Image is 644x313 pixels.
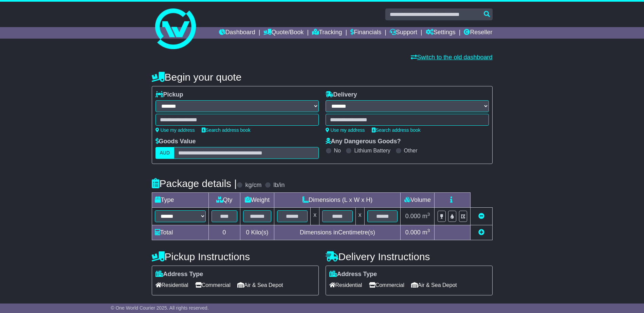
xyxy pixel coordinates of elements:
[390,27,417,39] a: Support
[273,182,284,189] label: lb/in
[405,229,421,236] span: 0.000
[237,280,283,290] span: Air & Sea Depot
[152,193,208,208] td: Type
[404,147,418,154] label: Other
[478,229,484,236] a: Add new item
[405,213,421,220] span: 0.000
[426,27,456,39] a: Settings
[245,182,261,189] label: kg/cm
[355,208,364,225] td: x
[422,213,430,220] span: m
[263,27,303,39] a: Quote/Book
[464,27,492,39] a: Reseller
[312,27,342,39] a: Tracking
[155,280,188,290] span: Residential
[195,280,231,290] span: Commercial
[329,280,362,290] span: Residential
[155,91,183,99] label: Pickup
[326,251,493,262] h4: Delivery Instructions
[111,305,209,311] span: © One World Courier 2025. All rights reserved.
[274,193,401,208] td: Dimensions (L x W x H)
[427,228,430,233] sup: 3
[326,127,365,133] a: Use my address
[354,147,390,154] label: Lithium Battery
[152,178,237,189] h4: Package details |
[411,280,457,290] span: Air & Sea Depot
[152,225,208,240] td: Total
[240,225,274,240] td: Kilo(s)
[240,193,274,208] td: Weight
[372,127,421,133] a: Search address book
[311,208,319,225] td: x
[208,225,240,240] td: 0
[350,27,381,39] a: Financials
[152,251,319,262] h4: Pickup Instructions
[369,280,404,290] span: Commercial
[329,271,377,278] label: Address Type
[152,71,493,83] h4: Begin your quote
[155,147,174,159] label: AUD
[422,229,430,236] span: m
[326,91,357,99] label: Delivery
[478,213,484,220] a: Remove this item
[155,138,196,145] label: Goods Value
[155,271,203,278] label: Address Type
[202,127,251,133] a: Search address book
[411,54,492,61] a: Switch to the old dashboard
[208,193,240,208] td: Qty
[274,225,401,240] td: Dimensions in Centimetre(s)
[334,147,341,154] label: No
[427,212,430,217] sup: 3
[219,27,255,39] a: Dashboard
[155,127,195,133] a: Use my address
[401,193,435,208] td: Volume
[246,229,249,236] span: 0
[326,138,401,145] label: Any Dangerous Goods?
